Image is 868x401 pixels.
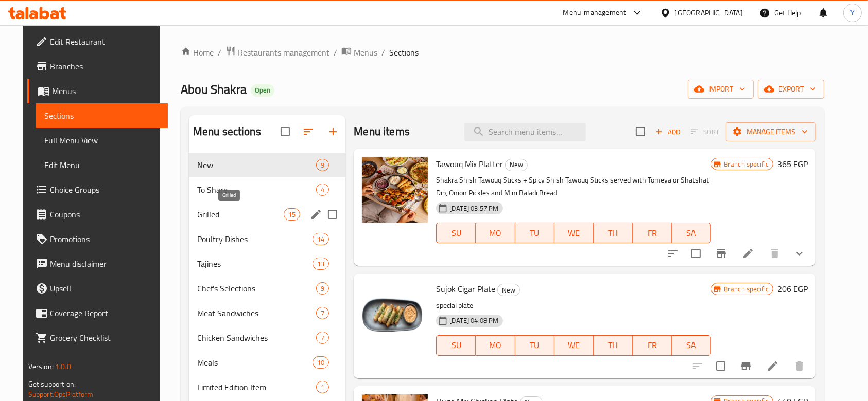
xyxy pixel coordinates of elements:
[436,223,476,243] button: SU
[316,282,329,295] div: items
[316,184,329,196] div: items
[594,223,633,243] button: TH
[189,350,346,375] div: Meals10
[27,79,168,103] a: Menus
[316,332,329,344] div: items
[197,233,313,245] span: Poultry Dishes
[284,210,300,220] span: 15
[313,356,329,369] div: items
[50,332,160,344] span: Grocery Checklist
[189,153,346,177] div: New9
[445,316,502,325] span: [DATE] 04:08 PM
[354,46,377,59] span: Menus
[464,123,586,141] input: search
[515,335,554,356] button: TU
[436,281,495,297] span: Sujok Cigar Plate
[362,157,428,223] img: Tawouq Mix Platter
[313,358,328,368] span: 10
[676,226,707,241] span: SA
[50,233,160,245] span: Promotions
[218,46,221,59] li: /
[651,124,684,140] button: Add
[672,223,711,243] button: SA
[296,119,321,144] span: Sort sections
[313,259,328,269] span: 13
[441,226,472,241] span: SU
[36,128,168,153] a: Full Menu View
[726,122,816,141] button: Manage items
[505,159,528,171] div: New
[519,338,550,353] span: TU
[27,251,168,276] a: Menu disclaimer
[317,382,328,392] span: 1
[766,83,816,96] span: export
[274,121,296,142] span: Select all sections
[321,119,345,144] button: Add section
[189,177,346,202] div: To Share4
[637,226,668,241] span: FR
[506,159,527,171] span: New
[675,7,743,19] div: [GEOGRAPHIC_DATA]
[476,223,515,243] button: MO
[27,29,168,54] a: Edit Restaurant
[676,338,707,353] span: SA
[497,284,520,296] div: New
[688,80,754,99] button: import
[598,338,629,353] span: TH
[316,381,329,393] div: items
[734,125,808,138] span: Manage items
[559,338,589,353] span: WE
[654,126,682,138] span: Add
[389,46,419,59] span: Sections
[197,159,316,171] span: New
[50,258,160,270] span: Menu disclaimer
[197,307,316,319] span: Meat Sandwiches
[563,7,627,19] div: Menu-management
[44,159,160,171] span: Edit Menu
[436,299,711,312] p: special plate
[181,46,214,59] a: Home
[594,335,633,356] button: TH
[480,338,511,353] span: MO
[197,282,316,295] span: Chef's Selections
[777,157,808,171] h6: 365 EGP
[441,338,472,353] span: SU
[189,301,346,325] div: Meat Sandwiches7
[710,355,732,377] span: Select to update
[637,338,668,353] span: FR
[515,223,554,243] button: TU
[317,185,328,195] span: 4
[36,153,168,177] a: Edit Menu
[742,247,754,260] a: Edit menu item
[313,258,329,270] div: items
[554,223,594,243] button: WE
[28,377,76,391] span: Get support on:
[787,354,812,378] button: delete
[672,335,711,356] button: SA
[44,110,160,122] span: Sections
[684,124,726,140] span: Select section first
[27,325,168,350] a: Grocery Checklist
[436,174,711,199] p: Shakra Shish Tawouq Sticks + Spicy Shish Tawouq Sticks served with Tomeya or Shatshat Dip, Onion ...
[225,46,329,59] a: Restaurants management
[197,381,316,393] span: Limited Edition Item
[316,159,329,171] div: items
[36,103,168,128] a: Sections
[313,234,328,244] span: 14
[720,159,773,169] span: Branch specific
[197,184,316,196] span: To Share
[850,7,855,19] span: Y
[50,60,160,72] span: Branches
[27,301,168,325] a: Coverage Report
[317,284,328,294] span: 9
[559,226,589,241] span: WE
[519,226,550,241] span: TU
[762,241,787,266] button: delete
[341,46,377,59] a: Menus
